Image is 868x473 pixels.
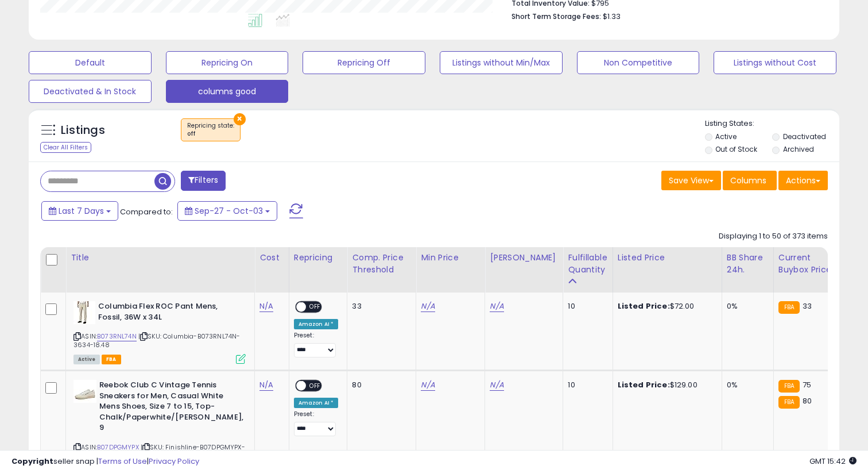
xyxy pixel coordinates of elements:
b: Short Term Storage Fees: [511,11,601,21]
button: Save View [661,171,721,190]
a: N/A [490,379,503,391]
strong: Copyright [11,456,53,467]
a: N/A [421,301,435,312]
span: $1.33 [603,11,621,22]
span: OFF [306,302,324,312]
div: Min Price [421,252,480,264]
button: Repricing On [166,51,289,74]
span: Last 7 Days [59,205,104,217]
div: Amazon AI * [294,398,339,408]
div: 80 [352,380,407,390]
div: Repricing [294,252,343,264]
button: Actions [778,171,828,190]
label: Deactivated [783,132,826,141]
small: FBA [778,380,800,393]
div: ASIN: [73,301,246,363]
span: All listings currently available for purchase on Amazon [73,355,100,364]
button: Last 7 Days [41,201,118,221]
div: 33 [352,301,407,312]
a: B073RNL74N [97,332,137,341]
button: Filters [181,171,226,191]
span: 80 [803,395,812,406]
span: Compared to: [120,206,173,217]
span: FBA [102,355,121,364]
a: N/A [259,301,273,312]
div: off [187,130,234,138]
img: 31ikJ6V8Q4L._SL40_.jpg [73,380,96,403]
label: Active [715,132,737,141]
a: Privacy Policy [149,456,199,467]
span: 33 [803,301,812,312]
img: 31MiFtBBOgL._SL40_.jpg [73,301,95,324]
a: Terms of Use [98,456,147,467]
div: Comp. Price Threshold [352,252,411,276]
button: Default [29,51,152,74]
small: FBA [778,301,800,314]
span: 2025-10-11 15:42 GMT [809,456,857,467]
div: Amazon AI * [294,319,339,329]
h5: Listings [61,122,105,139]
button: Deactivated & In Stock [29,80,152,103]
div: Listed Price [618,252,717,264]
div: $129.00 [618,380,713,390]
p: Listing States: [705,118,840,129]
div: Title [71,252,250,264]
span: | SKU: Columbia-B073RNL74N-3634-18.48 [73,332,241,349]
div: 0% [727,301,765,312]
div: seller snap | | [11,456,199,467]
div: Fulfillable Quantity [568,252,607,276]
div: BB Share 24h. [727,252,769,276]
b: Reebok Club C Vintage Tennis Sneakers for Men, Casual White Mens Shoes, Size 7 to 15, Top-Chalk/P... [99,380,239,436]
span: Repricing state : [187,121,234,139]
button: Repricing Off [303,51,425,74]
div: $72.00 [618,301,713,312]
button: Listings without Cost [714,51,836,74]
b: Columbia Flex ROC Pant Mens, Fossil, 36W x 34L [98,301,238,325]
a: N/A [490,301,503,312]
div: Clear All Filters [40,142,91,153]
b: Listed Price: [618,301,670,312]
label: Out of Stock [715,144,757,154]
div: Current Buybox Price [778,252,838,276]
a: N/A [259,379,273,391]
span: Columns [730,175,766,186]
span: OFF [306,381,324,391]
b: Listed Price: [618,379,670,390]
span: Sep-27 - Oct-03 [195,205,263,217]
div: 10 [568,301,603,312]
div: Preset: [294,410,339,436]
div: 10 [568,380,603,390]
button: Non Competitive [577,51,700,74]
button: Listings without Min/Max [440,51,563,74]
small: FBA [778,396,800,409]
button: × [234,113,246,125]
span: 75 [803,379,811,390]
div: Cost [259,252,284,264]
div: [PERSON_NAME] [490,252,558,264]
div: Displaying 1 to 50 of 373 items [719,231,828,242]
a: N/A [421,379,435,391]
label: Archived [783,144,814,154]
button: columns good [166,80,289,103]
button: Sep-27 - Oct-03 [177,201,277,221]
div: Preset: [294,332,339,357]
div: 0% [727,380,765,390]
button: Columns [723,171,777,190]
